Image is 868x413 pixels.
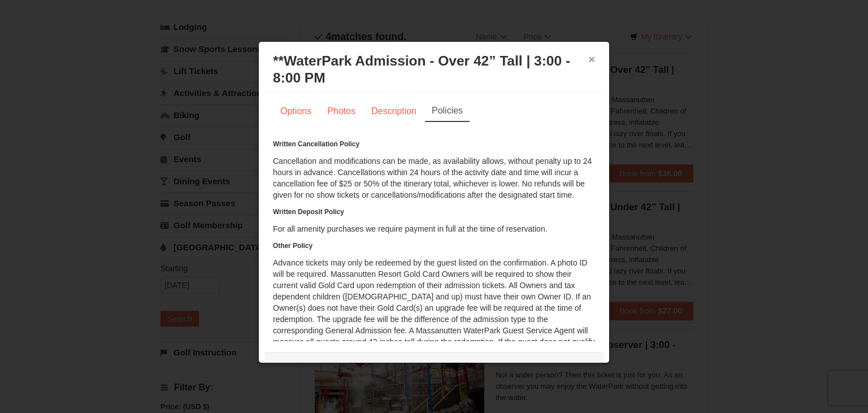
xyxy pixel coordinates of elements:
[273,138,595,393] div: Cancellation and modifications can be made, as availability allows, without penalty up to 24 hour...
[273,101,319,122] a: Options
[273,240,595,251] h6: Other Policy
[273,53,595,86] h3: **WaterPark Admission - Over 42” Tall | 3:00 - 8:00 PM
[273,138,595,150] h6: Written Cancellation Policy
[273,206,595,218] h6: Written Deposit Policy
[264,353,604,381] div: Massanutten Indoor/Outdoor WaterPark
[364,101,424,122] a: Description
[425,101,470,122] a: Policies
[320,101,363,122] a: Photos
[588,54,595,65] button: ×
